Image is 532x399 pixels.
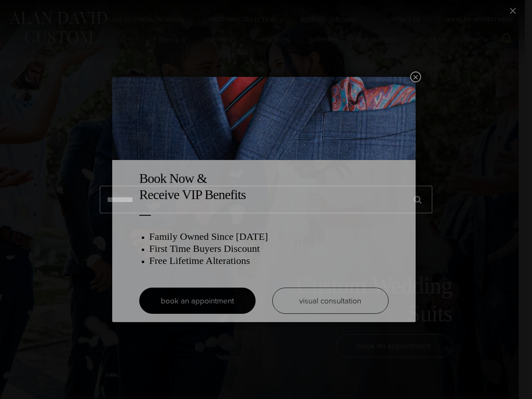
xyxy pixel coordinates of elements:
h2: Book Now & Receive VIP Benefits [139,170,389,202]
h3: Family Owned Since [DATE] [149,231,389,243]
h3: Free Lifetime Alterations [149,255,389,267]
a: visual consultation [272,288,389,314]
button: Close [410,71,421,82]
a: book an appointment [139,288,256,314]
h3: First Time Buyers Discount [149,243,389,255]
